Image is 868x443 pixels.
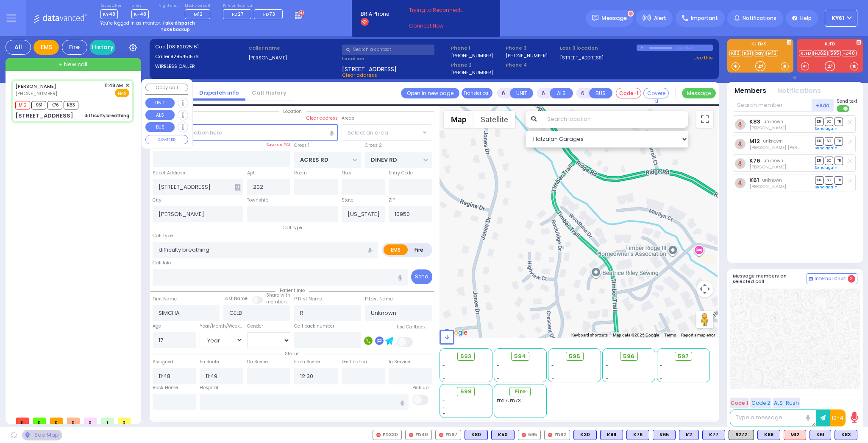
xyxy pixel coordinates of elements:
[153,323,161,330] label: Age
[660,369,662,375] span: -
[247,323,263,330] label: Gender
[799,50,812,56] a: KJFD
[167,43,199,50] span: [0818202516]
[763,157,783,164] span: unknown
[773,398,800,408] button: ALS-Rush
[235,184,241,191] span: Other building occupants
[131,9,149,19] span: K-48
[100,20,161,26] span: You're logged in as monitor.
[59,60,87,69] span: + New call
[409,433,413,437] img: red-radio-icon.svg
[589,88,612,98] button: BUS
[460,352,471,361] span: 593
[342,72,377,79] span: Clear address
[465,430,488,440] div: K80
[797,42,863,48] label: KJFD
[815,118,823,126] span: DR
[825,10,857,27] button: KY61
[837,98,857,104] span: Send text
[373,430,402,440] div: FD330
[33,418,46,424] span: 0
[33,13,90,23] img: Logo
[407,244,431,255] label: Fire
[573,430,597,440] div: BLS
[573,430,597,440] div: K30
[342,359,367,365] label: Destination
[462,88,492,98] button: Transfer call
[763,138,783,144] span: unknown
[465,430,488,440] div: BLS
[104,82,123,89] span: 11:48 AM
[153,233,173,239] label: Call Type
[101,418,114,424] span: 1
[460,387,472,396] span: 599
[342,65,397,72] span: [STREET_ADDRESS]
[829,50,841,56] a: 595
[682,88,716,98] button: Message
[200,394,409,410] input: Search hospital
[606,375,608,381] span: -
[185,3,213,8] label: Medic on call
[835,430,857,440] div: K83
[757,430,780,440] div: BLS
[153,296,177,303] label: First Name
[830,409,846,426] button: 10-4
[15,83,56,90] a: [PERSON_NAME]
[815,126,837,131] a: Send again
[131,3,149,8] label: Lines
[606,369,608,375] span: -
[31,101,46,109] span: K61
[800,14,812,22] span: Help
[47,101,62,109] span: K76
[825,137,833,145] span: SO
[223,295,248,302] label: Last Name
[194,11,203,17] span: M12
[660,362,662,369] span: -
[384,244,408,255] label: EMS
[247,359,268,365] label: On Scene
[84,112,129,119] div: difficulty breathing
[815,276,846,282] span: Internal Chat
[294,142,309,149] label: Cross 1
[247,197,268,204] label: Township
[266,142,290,148] label: Save as POI
[442,327,470,338] img: Google
[600,430,623,440] div: BLS
[825,157,833,165] span: SO
[200,384,218,391] label: Hospital
[623,352,634,361] span: 596
[766,50,778,56] a: M12
[749,157,760,164] a: K76
[835,176,843,184] span: TR
[749,138,760,144] a: M12
[342,55,448,62] label: Location
[365,142,382,149] label: Cross 2
[248,45,339,52] label: Caller name
[401,88,459,98] a: Open in new page
[678,352,689,361] span: 597
[696,311,713,328] button: Drag Pegman onto the map to open Street View
[125,82,129,89] span: ✕
[815,137,823,145] span: DR
[643,88,669,98] button: Covered
[306,115,338,122] label: Clear address
[389,197,395,204] label: ZIP
[451,69,493,76] label: [PHONE_NUMBER]
[200,323,243,330] div: Year/Month/Week/Day
[15,101,30,109] span: M12
[497,375,499,381] span: -
[763,118,783,125] span: unknown
[815,176,823,184] span: DR
[518,430,541,440] div: 595
[294,296,322,303] label: P First Name
[809,277,813,281] img: comment-alt.png
[784,430,806,440] div: ALS
[266,299,288,305] span: members
[696,111,713,128] button: Toggle fullscreen view
[660,375,662,381] span: -
[815,185,837,190] a: Send again
[153,170,185,177] label: Street Address
[777,86,821,96] button: Notifications
[444,111,473,128] button: Show street map
[749,164,786,170] span: Dovy Katz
